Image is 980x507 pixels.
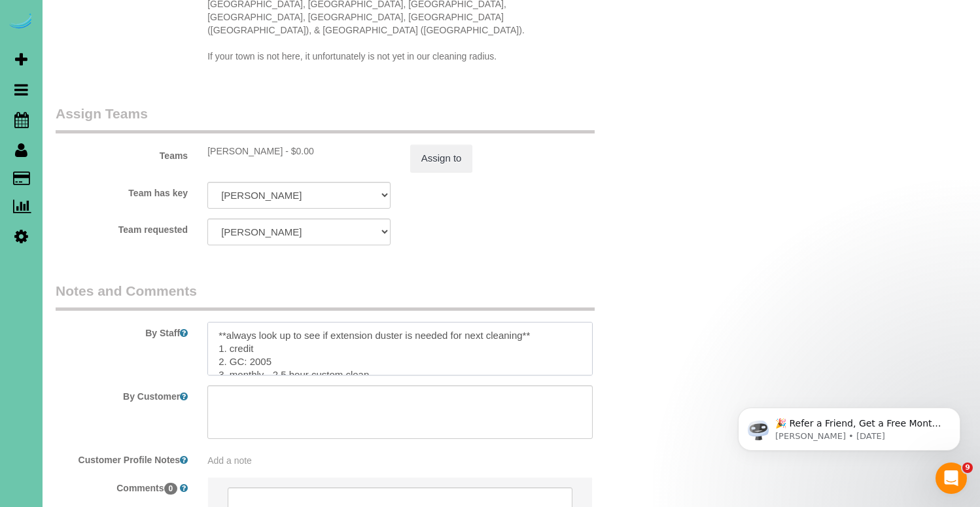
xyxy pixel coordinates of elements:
label: Teams [46,145,198,162]
label: By Staff [46,322,198,340]
label: Team has key [46,182,198,200]
span: Add a note [207,455,252,466]
iframe: Intercom notifications message [718,380,980,472]
span: 9 [962,463,973,473]
img: Automaid Logo [8,13,34,31]
span: 0 [164,483,178,495]
label: Customer Profile Notes [46,449,198,466]
label: Comments [46,477,198,495]
label: Team requested [46,219,198,236]
button: Assign to [410,145,473,172]
label: By Customer [46,385,198,403]
legend: Assign Teams [56,104,595,133]
div: 2.5 hours x $0.00/hour [207,145,391,158]
legend: Notes and Comments [56,281,595,311]
iframe: Intercom live chat [936,463,967,494]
